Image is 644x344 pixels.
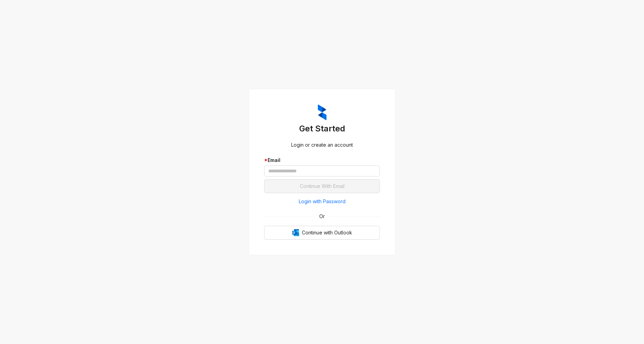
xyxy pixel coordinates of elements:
[264,226,380,240] button: OutlookContinue with Outlook
[264,156,380,164] div: Email
[264,196,380,207] button: Login with Password
[292,229,299,236] img: Outlook
[264,179,380,193] button: Continue With Email
[299,198,346,205] span: Login with Password
[314,213,330,220] span: Or
[318,104,327,120] img: ZumaIcon
[264,123,380,134] h3: Get Started
[264,141,380,149] div: Login or create an account
[302,229,352,237] span: Continue with Outlook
